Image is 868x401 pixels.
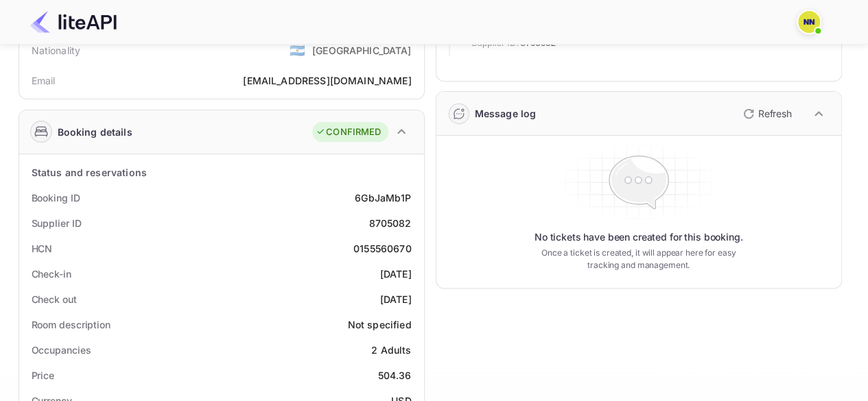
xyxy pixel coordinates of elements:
[368,216,411,230] div: 8705082
[32,267,71,281] div: Check-in
[290,38,305,62] span: United States
[32,216,82,230] div: Supplier ID
[32,368,55,382] div: Price
[312,43,412,58] div: [GEOGRAPHIC_DATA]
[58,125,132,139] div: Booking details
[475,106,537,121] div: Message log
[32,343,91,357] div: Occupancies
[535,230,743,244] p: No tickets have been created for this booking.
[32,165,147,180] div: Status and reservations
[316,125,381,139] div: CONFIRMED
[32,43,81,58] div: Nationality
[243,73,411,88] div: [EMAIL_ADDRESS][DOMAIN_NAME]
[32,241,53,256] div: HCN
[798,11,820,33] img: N/A N/A
[380,292,412,306] div: [DATE]
[758,106,792,121] p: Refresh
[735,103,797,125] button: Refresh
[32,292,77,306] div: Check out
[355,191,411,205] div: 6GbJaMb1P
[371,343,411,357] div: 2 Adults
[353,241,412,256] div: 0155560670
[32,317,110,332] div: Room description
[530,247,747,271] p: Once a ticket is created, it will appear here for easy tracking and management.
[348,317,412,332] div: Not specified
[30,11,117,33] img: LiteAPI Logo
[32,73,56,88] div: Email
[378,368,412,382] div: 504.36
[380,267,412,281] div: [DATE]
[32,191,80,205] div: Booking ID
